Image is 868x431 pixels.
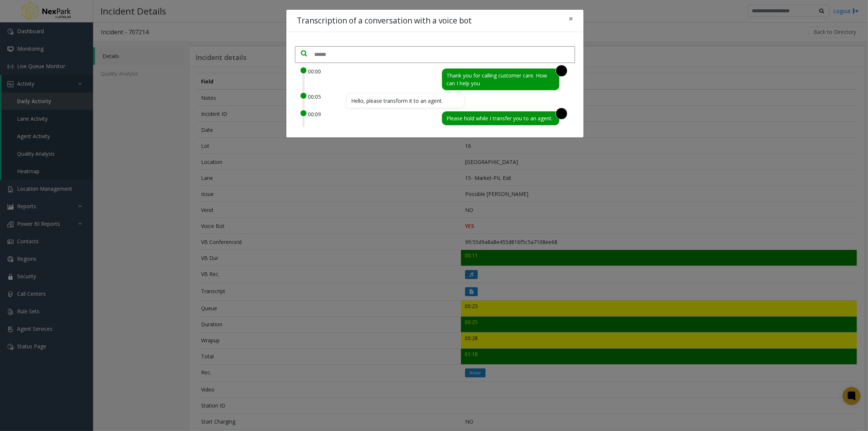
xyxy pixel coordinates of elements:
button: Close [563,10,578,28]
h4: Transcription of a conversation with a voice bot [297,15,472,27]
div: 00:09 [308,110,321,118]
span: × [569,13,573,24]
div: 00:05 [308,93,321,101]
span: Hello, please transform it to an agent. [347,94,464,108]
span: Thank you for calling customer care. How can I help you [442,69,559,90]
span: Please hold while I transfer you to an agent. [442,111,559,125]
div: 00:00 [308,67,321,75]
